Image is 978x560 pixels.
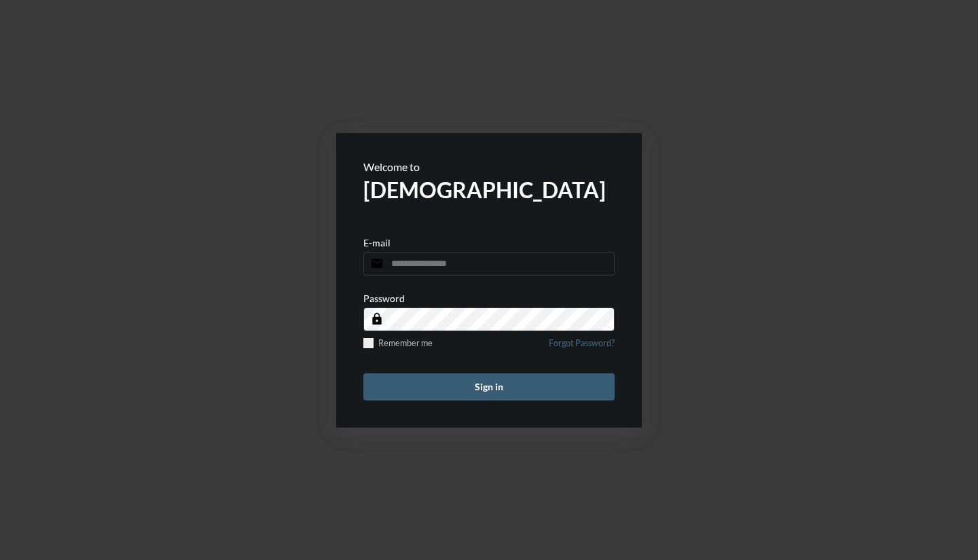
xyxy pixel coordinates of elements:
button: Sign in [363,373,615,400]
p: Welcome to [363,160,615,173]
p: Password [363,293,405,304]
a: Forgot Password? [549,338,615,356]
label: Remember me [363,338,433,348]
h2: [DEMOGRAPHIC_DATA] [363,176,615,203]
p: E-mail [363,237,391,248]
